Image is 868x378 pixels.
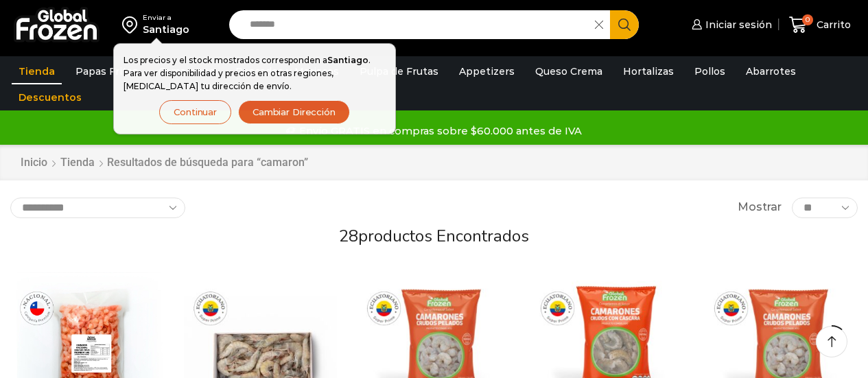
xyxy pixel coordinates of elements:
[528,58,609,84] a: Queso Crema
[20,155,308,171] nav: Breadcrumb
[688,11,772,38] a: Iniciar sesión
[339,225,358,247] span: 28
[12,58,62,84] a: Tienda
[107,156,308,169] h1: Resultados de búsqueda para “camaron”
[60,155,95,171] a: Tienda
[20,155,48,171] a: Inicio
[452,58,521,84] a: Appetizers
[358,225,529,247] span: productos encontrados
[688,58,732,84] a: Pollos
[786,9,854,41] a: 0 Carrito
[10,198,185,218] select: Pedido de la tienda
[238,100,350,124] button: Cambiar Dirección
[813,18,851,32] span: Carrito
[616,58,681,84] a: Hortalizas
[143,23,189,36] div: Santiago
[610,10,639,39] button: Search button
[738,200,782,215] span: Mostrar
[124,54,386,93] p: Los precios y el stock mostrados corresponden a . Para ver disponibilidad y precios en otras regi...
[702,18,772,32] span: Iniciar sesión
[327,55,368,65] strong: Santiago
[739,58,803,84] a: Abarrotes
[159,100,231,124] button: Continuar
[802,14,813,25] span: 0
[143,13,189,23] div: Enviar a
[353,58,445,84] a: Pulpa de Frutas
[12,84,89,110] a: Descuentos
[122,13,143,36] img: address-field-icon.svg
[69,58,145,84] a: Papas Fritas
